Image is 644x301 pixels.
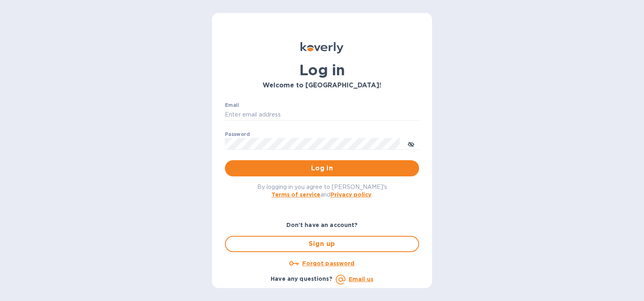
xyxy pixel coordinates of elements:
u: Forgot password [302,260,354,267]
h1: Log in [225,61,419,78]
span: Sign up [232,239,412,249]
a: Terms of service [271,191,320,198]
b: Have any questions? [271,276,333,282]
a: Email us [349,276,373,282]
h3: Welcome to [GEOGRAPHIC_DATA]! [225,82,419,89]
label: Email [225,103,239,108]
input: Enter email address [225,109,419,121]
label: Password [225,132,250,137]
button: Sign up [225,236,419,252]
span: Log in [231,163,413,173]
span: By logging in you agree to [PERSON_NAME]'s and . [257,184,387,198]
img: Koverly [301,42,343,53]
button: toggle password visibility [403,136,419,152]
b: Don't have an account? [286,222,358,228]
a: Privacy policy [330,191,371,198]
button: Log in [225,160,419,176]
